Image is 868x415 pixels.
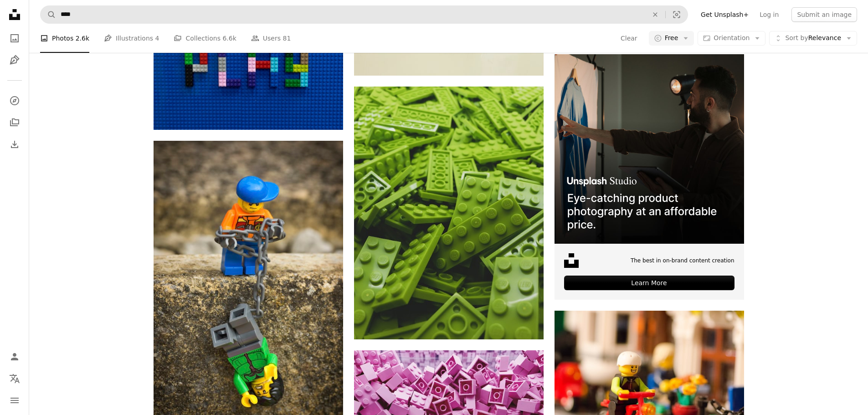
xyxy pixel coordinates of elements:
[791,7,857,22] button: Submit an image
[5,113,24,132] a: Collections
[564,276,734,290] div: Learn More
[251,24,291,53] a: Users 81
[154,62,343,71] a: the word play spelled out of legos on a blue surface
[5,29,24,47] a: Photos
[222,33,236,43] span: 6.6k
[5,51,24,69] a: Illustrations
[41,6,56,23] button: Search Unsplash
[649,31,694,46] button: Free
[695,7,754,22] a: Get Unsplash+
[564,253,579,268] img: file-1631678316303-ed18b8b5cb9cimage
[5,348,24,366] a: Log in / Sign up
[785,34,808,41] span: Sort by
[154,279,343,287] a: LEGO characters toy on gray concrete surface
[174,24,236,53] a: Collections 6.6k
[5,391,24,410] button: Menu
[104,24,159,53] a: Illustrations 4
[555,54,744,244] img: file-1715714098234-25b8b4e9d8faimage
[354,209,544,217] a: green Lego block lot
[40,5,688,24] form: Find visuals sitewide
[666,6,688,23] button: Visual search
[155,33,159,43] span: 4
[785,34,841,43] span: Relevance
[154,4,343,130] img: the word play spelled out of legos on a blue surface
[754,7,784,22] a: Log in
[769,31,857,46] button: Sort byRelevance
[555,54,744,300] a: The best in on-brand content creationLearn More
[665,34,678,43] span: Free
[5,369,24,388] button: Language
[645,6,665,23] button: Clear
[5,5,24,26] a: Home — Unsplash
[354,87,544,339] img: green Lego block lot
[698,31,765,46] button: Orientation
[631,257,734,265] span: The best in on-brand content creation
[714,34,750,41] span: Orientation
[5,92,24,110] a: Explore
[555,369,744,377] a: LEGO character riding bicycle
[5,135,24,154] a: Download History
[620,31,638,46] button: Clear
[283,33,291,43] span: 81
